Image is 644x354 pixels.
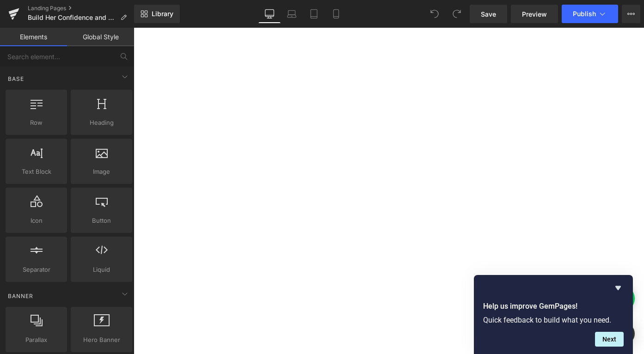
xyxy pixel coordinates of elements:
span: Button [74,216,129,226]
span: Parallax [8,335,64,345]
h2: Help us improve GemPages! [483,301,624,312]
span: Publish [573,10,596,18]
a: Global Style [67,28,134,46]
button: Next question [595,332,624,347]
a: Preview [511,5,558,23]
span: Text Block [8,167,64,177]
a: Landing Pages [28,5,134,12]
button: More [622,5,640,23]
a: Desktop [258,5,281,23]
span: Save [481,9,496,19]
span: Heading [74,118,129,128]
button: Hide survey [613,282,624,293]
span: Separator [8,265,64,275]
span: Image [74,167,129,177]
button: Undo [425,5,444,23]
button: Publish [562,5,618,23]
a: Tablet [303,5,325,23]
span: Preview [522,9,547,19]
p: Quick feedback to build what you need. [483,316,624,324]
a: Laptop [281,5,303,23]
span: Build Her Confidence and Self-Esteem with the Super Book Set (GO) [28,14,117,21]
button: Redo [448,5,466,23]
a: New Library [134,5,180,23]
div: Help us improve GemPages! [483,282,624,347]
span: Icon [8,216,64,226]
span: Library [152,10,173,18]
span: Liquid [74,265,129,275]
a: Mobile [325,5,347,23]
span: Base [7,74,25,83]
span: Banner [7,292,34,300]
span: Row [8,118,64,128]
span: Hero Banner [74,335,129,345]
